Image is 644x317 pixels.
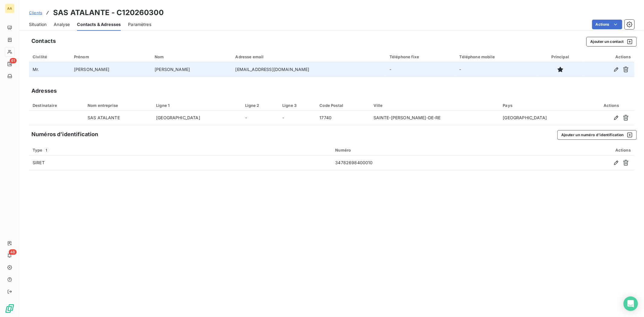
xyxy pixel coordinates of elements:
td: 34782698400010 [332,155,522,170]
img: Logo LeanPay [5,304,14,313]
td: SIRET [29,155,332,170]
div: Ligne 3 [282,103,312,108]
div: Numéro [335,148,518,152]
span: 61 [10,58,17,63]
div: Type [33,147,328,153]
div: Ligne 1 [156,103,238,108]
button: Ajouter un contact [586,37,637,46]
h5: Adresses [31,87,57,95]
div: Ligne 2 [245,103,275,108]
div: Destinataire [33,103,80,108]
td: 17740 [316,111,370,125]
div: Téléphone mobile [460,54,533,59]
span: 48 [9,249,17,255]
h5: Numéros d’identification [31,130,98,139]
div: Téléphone fixe [389,54,452,59]
span: Paramètres [128,21,151,27]
td: - [242,111,279,125]
div: Prénom [74,54,147,59]
td: SAS ATALANTE [84,111,152,125]
td: - [456,62,537,77]
td: Mr. [29,62,70,77]
button: Actions [592,20,622,29]
td: - [279,111,316,125]
span: Clients [29,10,42,15]
button: Ajouter un numéro d’identification [557,130,637,140]
div: Adresse email [235,54,383,59]
div: Nom entreprise [88,103,149,108]
td: [PERSON_NAME] [70,62,151,77]
div: Principal [540,54,580,59]
a: Clients [29,10,42,16]
td: [PERSON_NAME] [151,62,232,77]
div: Open Intercom Messenger [623,296,638,311]
span: 1 [44,147,49,153]
div: Actions [525,148,631,152]
span: Analyse [54,21,70,27]
div: Pays [503,103,585,108]
div: Actions [592,103,631,108]
td: [GEOGRAPHIC_DATA] [152,111,241,125]
div: Ville [373,103,496,108]
h3: SAS ATALANTE - C120260300 [53,7,164,18]
div: Civilité [33,54,67,59]
div: AA [5,4,14,13]
div: Code Postal [320,103,366,108]
td: - [386,62,456,77]
h5: Contacts [31,37,56,45]
div: Actions [588,54,631,59]
div: Nom [155,54,228,59]
td: [EMAIL_ADDRESS][DOMAIN_NAME] [232,62,386,77]
span: Contacts & Adresses [77,21,121,27]
span: Situation [29,21,46,27]
td: SAINTE-[PERSON_NAME]-DE-RE [370,111,499,125]
td: [GEOGRAPHIC_DATA] [499,111,588,125]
